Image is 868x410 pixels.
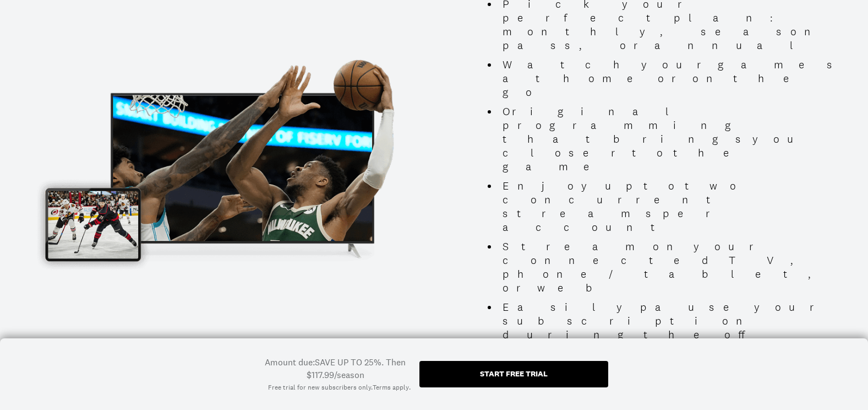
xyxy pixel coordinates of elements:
div: Free trial for new subscribers only. . [268,383,411,392]
li: Watch your games at home or on the go [498,58,842,99]
div: Start free trial [480,370,548,377]
li: Stream on your connected TV, phone/tablet, or web [498,240,842,295]
li: Enjoy up to two concurrent streams per account [498,179,842,234]
img: Promotional Image [26,48,433,277]
div: Amount due: SAVE UP TO 25%. Then $117.99/season [260,356,411,381]
a: Terms apply [373,383,409,392]
li: Easily pause your subscription during the off season [498,300,842,355]
li: Original programming that brings you closer to the game [498,105,842,174]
